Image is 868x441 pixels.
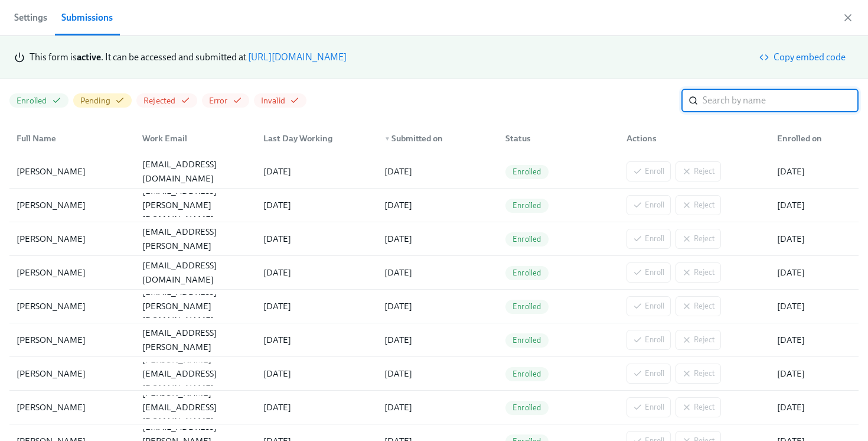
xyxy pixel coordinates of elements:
[375,127,496,150] div: ▼Submitted on
[762,51,846,63] span: Copy embed code
[248,51,347,63] a: [URL][DOMAIN_NAME]
[12,367,133,381] div: [PERSON_NAME]
[12,333,133,347] div: [PERSON_NAME]
[17,95,47,106] span: Enrolled
[9,189,859,222] div: [PERSON_NAME][EMAIL_ADDRESS][PERSON_NAME][DOMAIN_NAME][DATE][DATE]EnrolledEnrollReject[DATE]
[138,312,254,368] div: [PERSON_NAME][EMAIL_ADDRESS][PERSON_NAME][DOMAIN_NAME]
[380,299,496,313] div: [DATE]
[772,131,856,145] div: Enrolled on
[73,93,132,108] button: Pending
[772,232,856,246] div: [DATE]
[138,184,254,226] div: [EMAIL_ADDRESS][PERSON_NAME][DOMAIN_NAME]
[9,290,859,323] div: [PERSON_NAME][EMAIL_ADDRESS][PERSON_NAME][DOMAIN_NAME][DATE][DATE]EnrolledEnrollReject[DATE]
[138,386,254,429] div: [PERSON_NAME][EMAIL_ADDRESS][DOMAIN_NAME]
[12,299,133,313] div: [PERSON_NAME]
[753,46,854,69] button: Copy embed code
[259,198,375,212] div: [DATE]
[772,400,856,414] div: [DATE]
[12,127,133,150] div: Full Name
[202,93,249,108] button: Error
[12,232,133,246] div: [PERSON_NAME]
[143,95,176,106] span: Rejected
[14,9,47,26] span: Settings
[505,235,549,244] span: Enrolled
[380,131,496,145] div: Submitted on
[12,131,133,145] div: Full Name
[30,51,246,63] span: This form is . It can be accessed and submitted at
[703,89,859,112] input: Search by name
[9,256,859,290] div: [PERSON_NAME][EMAIL_ADDRESS][DOMAIN_NAME][DATE][DATE]EnrolledEnrollReject[DATE]
[505,369,549,378] span: Enrolled
[138,210,254,267] div: [PERSON_NAME][EMAIL_ADDRESS][PERSON_NAME][DOMAIN_NAME]
[384,136,390,142] span: ▼
[254,93,306,108] button: Invalid
[259,299,375,313] div: [DATE]
[9,93,68,108] button: Enrolled
[772,367,856,381] div: [DATE]
[261,95,285,106] span: Invalid
[138,131,254,145] div: Work Email
[254,127,375,150] div: Last Day Working
[380,232,496,246] div: [DATE]
[505,403,549,412] span: Enrolled
[505,336,549,345] span: Enrolled
[622,131,768,145] div: Actions
[772,299,856,313] div: [DATE]
[505,268,549,277] span: Enrolled
[617,127,768,150] div: Actions
[138,285,254,327] div: [EMAIL_ADDRESS][PERSON_NAME][DOMAIN_NAME]
[80,95,110,106] span: Pending
[9,357,859,391] div: [PERSON_NAME][PERSON_NAME][EMAIL_ADDRESS][DOMAIN_NAME][DATE][DATE]EnrolledEnrollReject[DATE]
[259,333,375,347] div: [DATE]
[9,155,859,189] div: [PERSON_NAME][EMAIL_ADDRESS][DOMAIN_NAME][DATE][DATE]EnrolledEnrollReject[DATE]
[209,95,228,106] span: Error
[259,131,375,145] div: Last Day Working
[380,265,496,280] div: [DATE]
[768,127,856,150] div: Enrolled on
[772,198,856,212] div: [DATE]
[380,400,496,414] div: [DATE]
[12,265,133,280] div: [PERSON_NAME]
[61,9,113,26] div: Submissions
[380,198,496,212] div: [DATE]
[772,265,856,280] div: [DATE]
[501,131,617,145] div: Status
[12,198,133,212] div: [PERSON_NAME]
[9,222,859,256] div: [PERSON_NAME][PERSON_NAME][EMAIL_ADDRESS][PERSON_NAME][DOMAIN_NAME][DATE][DATE]EnrolledEnrollReje...
[505,167,549,176] span: Enrolled
[138,157,254,186] div: [EMAIL_ADDRESS][DOMAIN_NAME]
[259,367,375,381] div: [DATE]
[772,333,856,347] div: [DATE]
[496,127,617,150] div: Status
[259,232,375,246] div: [DATE]
[259,265,375,280] div: [DATE]
[259,400,375,414] div: [DATE]
[136,93,197,108] button: Rejected
[77,51,101,63] strong: active
[380,333,496,347] div: [DATE]
[138,258,254,287] div: [EMAIL_ADDRESS][DOMAIN_NAME]
[9,323,859,357] div: [PERSON_NAME][PERSON_NAME][EMAIL_ADDRESS][PERSON_NAME][DOMAIN_NAME][DATE][DATE]EnrolledEnrollReje...
[505,302,549,311] span: Enrolled
[259,164,375,179] div: [DATE]
[138,352,254,395] div: [PERSON_NAME][EMAIL_ADDRESS][DOMAIN_NAME]
[133,127,254,150] div: Work Email
[9,391,859,424] div: [PERSON_NAME][PERSON_NAME][EMAIL_ADDRESS][DOMAIN_NAME][DATE][DATE]EnrolledEnrollReject[DATE]
[12,164,133,179] div: [PERSON_NAME]
[772,164,856,179] div: [DATE]
[380,367,496,381] div: [DATE]
[505,201,549,210] span: Enrolled
[12,400,133,414] div: [PERSON_NAME]
[380,164,496,179] div: [DATE]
